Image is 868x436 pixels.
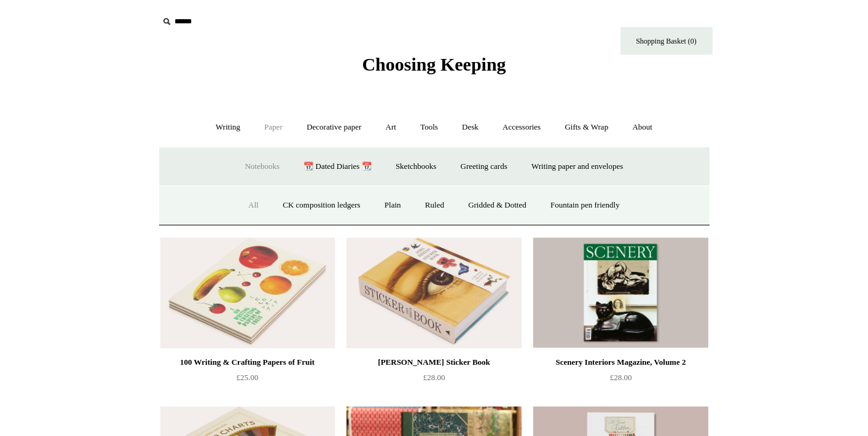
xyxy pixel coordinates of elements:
a: All [237,189,270,222]
a: About [621,111,663,144]
span: £28.00 [610,373,632,382]
a: [PERSON_NAME] Sticker Book £28.00 [346,355,521,405]
a: Art [375,111,407,144]
a: Desk [451,111,490,144]
a: Scenery Interiors Magazine, Volume 2 £28.00 [533,355,708,405]
a: 📆 Dated Diaries 📆 [292,150,382,183]
span: £25.00 [237,373,259,382]
a: Accessories [491,111,552,144]
a: Writing paper and envelopes [520,150,634,183]
a: Gifts & Wrap [553,111,619,144]
div: [PERSON_NAME] Sticker Book [350,355,518,370]
img: Scenery Interiors Magazine, Volume 2 [533,238,708,348]
img: 100 Writing & Crafting Papers of Fruit [160,238,335,348]
span: £28.00 [423,373,445,382]
a: CK composition ledgers [272,189,371,222]
a: Scenery Interiors Magazine, Volume 2 Scenery Interiors Magazine, Volume 2 [533,238,708,348]
a: John Derian Sticker Book John Derian Sticker Book [346,238,521,348]
a: Shopping Basket (0) [620,27,713,55]
a: Plain [373,189,412,222]
a: Gridded & Dotted [457,189,538,222]
div: Scenery Interiors Magazine, Volume 2 [536,355,705,370]
a: Decorative paper [295,111,372,144]
a: Choosing Keeping [362,64,506,72]
img: John Derian Sticker Book [346,238,521,348]
a: 100 Writing & Crafting Papers of Fruit £25.00 [160,355,335,405]
a: Tools [409,111,449,144]
div: 100 Writing & Crafting Papers of Fruit [163,355,332,370]
a: Sketchbooks [385,150,447,183]
a: Notebooks [234,150,291,183]
a: 100 Writing & Crafting Papers of Fruit 100 Writing & Crafting Papers of Fruit [160,238,335,348]
a: Greeting cards [450,150,518,183]
a: Ruled [414,189,455,222]
a: Paper [253,111,294,144]
a: Fountain pen friendly [539,189,631,222]
span: Choosing Keeping [362,54,506,74]
a: Writing [205,111,251,144]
